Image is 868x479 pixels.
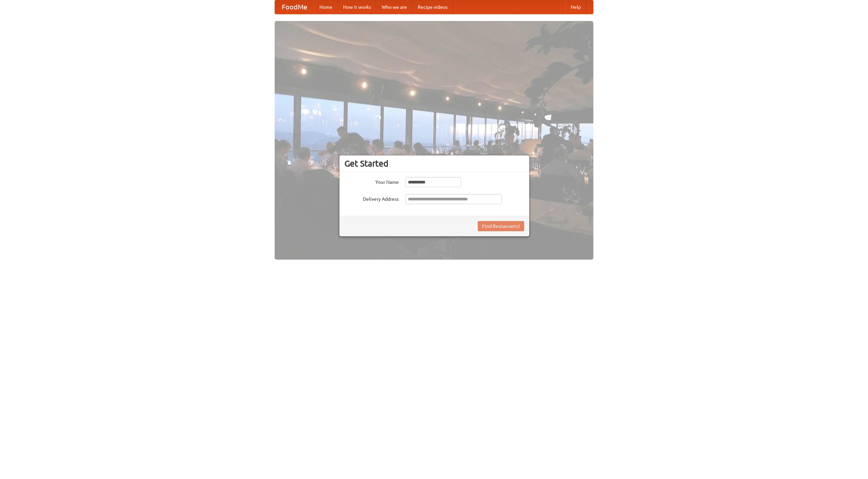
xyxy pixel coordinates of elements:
button: Find Restaurants! [478,221,524,231]
a: FoodMe [275,0,314,14]
a: Help [565,0,586,14]
a: How it works [338,0,376,14]
a: Recipe videos [412,0,453,14]
label: Delivery Address [344,194,399,202]
a: Who we are [376,0,412,14]
h3: Get Started [344,158,524,169]
a: Home [314,0,338,14]
label: Your Name [344,177,399,186]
